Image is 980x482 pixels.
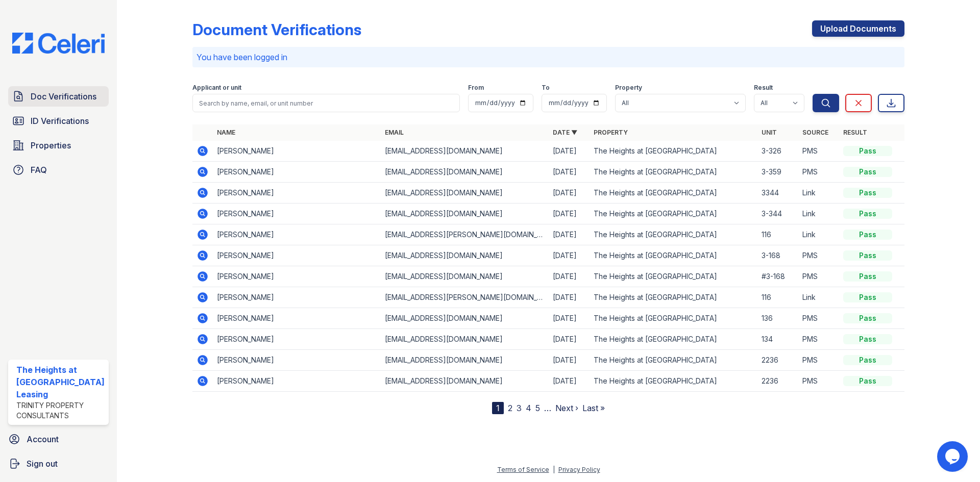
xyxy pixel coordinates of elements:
[590,371,757,392] td: The Heights at [GEOGRAPHIC_DATA]
[381,245,549,266] td: [EMAIL_ADDRESS][DOMAIN_NAME]
[590,266,757,287] td: The Heights at [GEOGRAPHIC_DATA]
[549,266,590,287] td: [DATE]
[31,115,89,127] span: ID Verifications
[542,84,550,92] label: To
[843,146,892,156] div: Pass
[549,287,590,308] td: [DATE]
[31,139,71,151] span: Properties
[535,403,540,413] a: 5
[798,350,839,371] td: PMS
[526,403,531,413] a: 4
[757,287,798,308] td: 116
[381,183,549,204] td: [EMAIL_ADDRESS][DOMAIN_NAME]
[590,183,757,204] td: The Heights at [GEOGRAPHIC_DATA]
[517,403,522,413] a: 3
[590,204,757,224] td: The Heights at [GEOGRAPHIC_DATA]
[843,334,892,344] div: Pass
[553,129,577,136] a: Date ▼
[843,209,892,219] div: Pass
[213,224,381,245] td: [PERSON_NAME]
[549,245,590,266] td: [DATE]
[590,350,757,371] td: The Heights at [GEOGRAPHIC_DATA]
[594,129,628,136] a: Property
[549,141,590,162] td: [DATE]
[937,441,970,472] iframe: chat widget
[590,287,757,308] td: The Heights at [GEOGRAPHIC_DATA]
[549,183,590,204] td: [DATE]
[762,129,777,136] a: Unit
[213,245,381,266] td: [PERSON_NAME]
[757,162,798,183] td: 3-359
[8,111,109,131] a: ID Verifications
[590,141,757,162] td: The Heights at [GEOGRAPHIC_DATA]
[615,84,642,92] label: Property
[757,245,798,266] td: 3-168
[8,86,109,107] a: Doc Verifications
[4,429,113,449] a: Account
[381,162,549,183] td: [EMAIL_ADDRESS][DOMAIN_NAME]
[798,308,839,329] td: PMS
[798,162,839,183] td: PMS
[192,94,460,112] input: Search by name, email, or unit number
[802,129,828,136] a: Source
[27,458,58,470] span: Sign out
[381,350,549,371] td: [EMAIL_ADDRESS][DOMAIN_NAME]
[798,371,839,392] td: PMS
[381,141,549,162] td: [EMAIL_ADDRESS][DOMAIN_NAME]
[798,329,839,350] td: PMS
[213,329,381,350] td: [PERSON_NAME]
[798,183,839,204] td: Link
[544,402,551,414] span: …
[757,308,798,329] td: 136
[31,164,47,176] span: FAQ
[27,433,59,445] span: Account
[558,466,600,473] a: Privacy Policy
[798,287,839,308] td: Link
[381,329,549,350] td: [EMAIL_ADDRESS][DOMAIN_NAME]
[843,355,892,365] div: Pass
[213,266,381,287] td: [PERSON_NAME]
[381,204,549,224] td: [EMAIL_ADDRESS][DOMAIN_NAME]
[798,141,839,162] td: PMS
[754,84,773,92] label: Result
[213,183,381,204] td: [PERSON_NAME]
[843,292,892,302] div: Pass
[217,129,235,136] a: Name
[4,453,113,474] a: Sign out
[8,135,109,156] a: Properties
[213,350,381,371] td: [PERSON_NAME]
[590,224,757,245] td: The Heights at [GEOGRAPHIC_DATA]
[197,51,900,63] p: You have been logged in
[798,224,839,245] td: Link
[192,84,241,92] label: Applicant or unit
[385,129,404,136] a: Email
[843,167,892,177] div: Pass
[549,224,590,245] td: [DATE]
[213,162,381,183] td: [PERSON_NAME]
[492,402,504,414] div: 1
[843,271,892,282] div: Pass
[757,371,798,392] td: 2236
[757,350,798,371] td: 2236
[213,308,381,329] td: [PERSON_NAME]
[843,313,892,323] div: Pass
[843,188,892,198] div: Pass
[381,371,549,392] td: [EMAIL_ADDRESS][DOMAIN_NAME]
[843,230,892,240] div: Pass
[757,141,798,162] td: 3-326
[812,20,904,37] a: Upload Documents
[590,162,757,183] td: The Heights at [GEOGRAPHIC_DATA]
[213,141,381,162] td: [PERSON_NAME]
[31,90,96,103] span: Doc Verifications
[590,308,757,329] td: The Heights at [GEOGRAPHIC_DATA]
[843,250,892,261] div: Pass
[553,466,555,473] div: |
[213,204,381,224] td: [PERSON_NAME]
[381,224,549,245] td: [EMAIL_ADDRESS][PERSON_NAME][DOMAIN_NAME]
[4,33,113,54] img: CE_Logo_Blue-a8612792a0a2168367f1c8372b55b34899dd931a85d93a1a3d3e32e68fde9ad4.png
[192,20,361,39] div: Document Verifications
[549,329,590,350] td: [DATE]
[757,266,798,287] td: #3-168
[555,403,578,413] a: Next ›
